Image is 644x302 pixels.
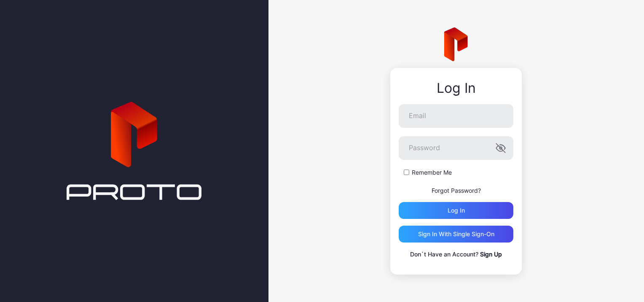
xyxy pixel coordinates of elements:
div: Log In [399,81,513,96]
button: Sign in With Single Sign-On [399,226,513,243]
input: Password [399,136,513,160]
input: Email [399,104,513,128]
a: Sign Up [480,251,502,258]
a: Forgot Password? [432,187,481,194]
div: Sign in With Single Sign-On [418,231,494,237]
p: Don`t Have an Account? [399,249,513,259]
button: Log in [399,202,513,219]
div: Log in [448,207,465,214]
button: Password [496,143,506,153]
label: Remember Me [412,168,452,177]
